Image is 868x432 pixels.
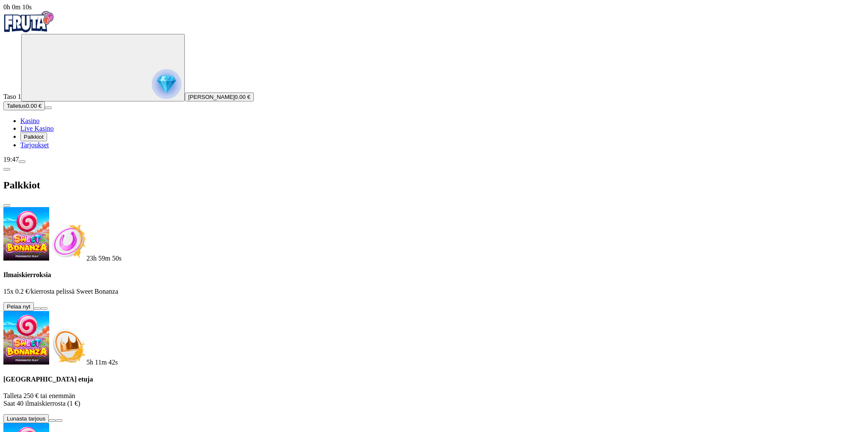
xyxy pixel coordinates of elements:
[56,419,62,422] button: info
[3,11,865,149] nav: Primary
[26,103,42,109] span: 0.00 €
[3,204,10,207] button: close
[3,392,865,407] p: Talleta 250 € tai enemmän Saat 40 ilmaiskierrosta (1 €)
[21,34,185,101] button: reward progress
[86,359,118,366] span: countdown
[3,207,49,261] img: Sweet Bonanza
[19,160,25,163] button: menu
[3,156,19,163] span: 19:47
[20,141,49,149] a: Tarjoukset
[86,255,122,262] span: countdown
[7,303,31,310] span: Pelaa nyt
[7,103,26,109] span: Talletus
[3,414,49,423] button: Lunasta tarjous
[3,376,865,383] h4: [GEOGRAPHIC_DATA] etuja
[7,415,45,422] span: Lunasta tarjous
[185,93,254,101] button: [PERSON_NAME]0.00 €
[3,101,45,110] button: Talletusplus icon0.00 €
[3,3,32,11] span: user session time
[49,223,86,261] img: Freespins bonus icon
[3,288,865,295] p: 15x 0.2 €/kierrosta pelissä Sweet Bonanza
[3,302,34,311] button: Pelaa nyt
[45,107,52,109] button: menu
[20,117,39,124] a: Kasino
[3,93,21,100] span: Taso 1
[3,26,54,34] a: Fruta
[3,180,865,191] h2: Palkkiot
[3,11,54,32] img: Fruta
[20,132,47,141] button: Palkkiot
[20,125,54,132] a: Live Kasino
[235,94,250,100] span: 0.00 €
[3,271,865,279] h4: Ilmaiskierroksia
[188,94,235,100] span: [PERSON_NAME]
[3,117,865,149] nav: Main menu
[49,327,86,365] img: Deposit bonus icon
[41,307,47,310] button: info
[24,134,44,140] span: Palkkiot
[3,311,49,365] img: Sweet Bonanza
[152,69,181,99] img: reward progress
[3,168,10,171] button: chevron-left icon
